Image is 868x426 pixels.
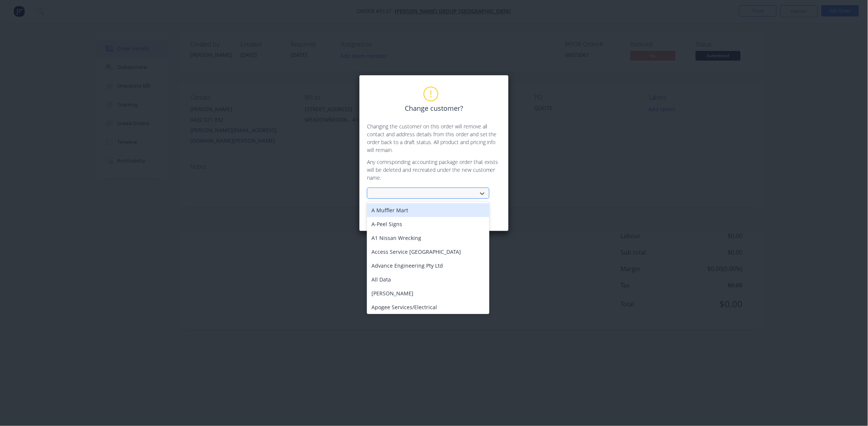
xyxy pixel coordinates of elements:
[367,273,489,286] div: All Data
[367,300,489,314] div: Apogee Services/Electrical
[367,217,489,231] div: A-Peel Signs
[367,203,489,217] div: A Muffler Mart
[405,103,463,113] span: Change customer?
[367,122,501,154] p: Changing the customer on this order will remove all contact and address details from this order a...
[367,231,489,245] div: A1 Nissan Wrecking
[367,158,501,182] p: Any corresponding accounting package order that exists will be deleted and recreated under the ne...
[367,286,489,300] div: [PERSON_NAME]
[367,259,489,273] div: Advance Engineering Pty Ltd
[367,245,489,259] div: Access Service [GEOGRAPHIC_DATA]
